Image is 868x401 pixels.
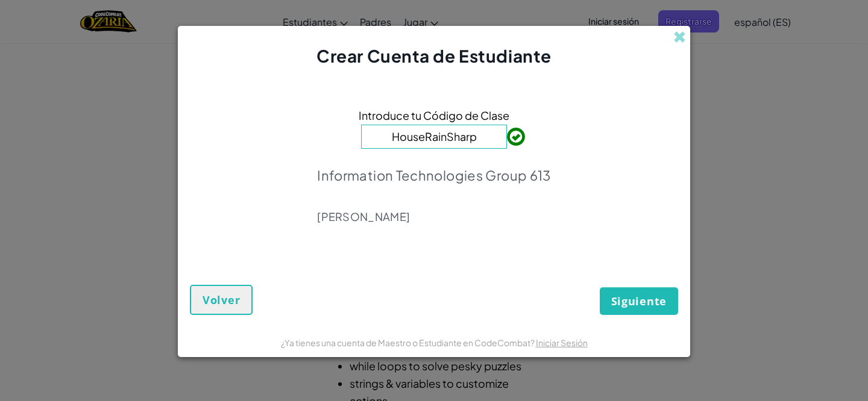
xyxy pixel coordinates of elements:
span: Siguiente [611,294,667,308]
span: Introduce tu Código de Clase [359,107,509,124]
p: [PERSON_NAME] [317,210,551,224]
button: Siguiente [600,287,678,315]
span: Crear Cuenta de Estudiante [316,45,552,66]
button: Volver [190,285,253,315]
p: Information Technologies Group 613 [317,167,551,184]
a: Iniciar Sesión [536,337,588,348]
span: ¿Ya tienes una cuenta de Maestro o Estudiante en CodeCombat? [281,337,536,348]
span: Volver [203,293,240,307]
